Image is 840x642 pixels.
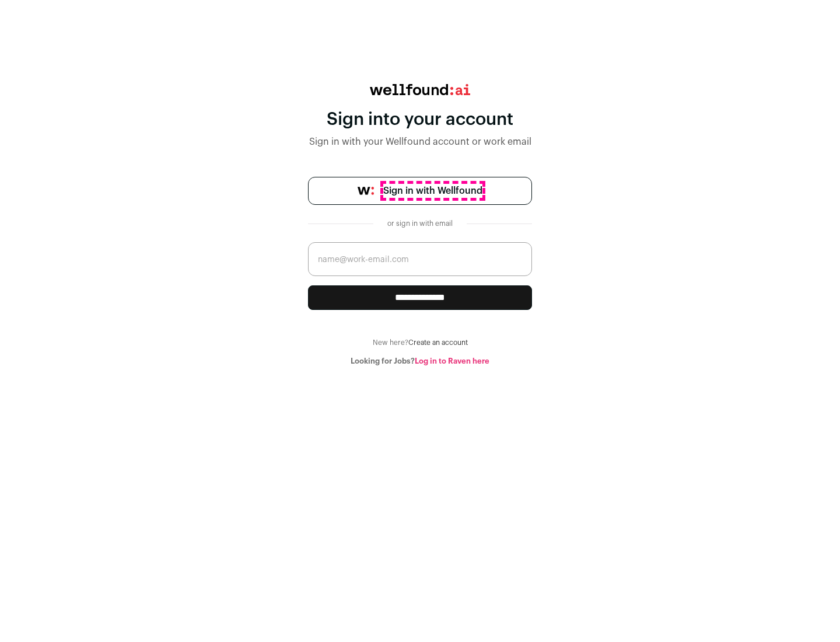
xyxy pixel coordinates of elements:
[308,242,532,276] input: name@work-email.com
[383,219,457,228] div: or sign in with email
[308,135,532,149] div: Sign in with your Wellfound account or work email
[308,357,532,366] div: Looking for Jobs?
[370,84,470,95] img: wellfound:ai
[308,177,532,205] a: Sign in with Wellfound
[308,109,532,130] div: Sign into your account
[308,338,532,347] div: New here?
[408,339,468,346] a: Create an account
[383,184,482,198] span: Sign in with Wellfound
[358,187,374,195] img: wellfound-symbol-flush-black-fb3c872781a75f747ccb3a119075da62bfe97bd399995f84a933054e44a575c4.png
[415,357,489,365] a: Log in to Raven here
